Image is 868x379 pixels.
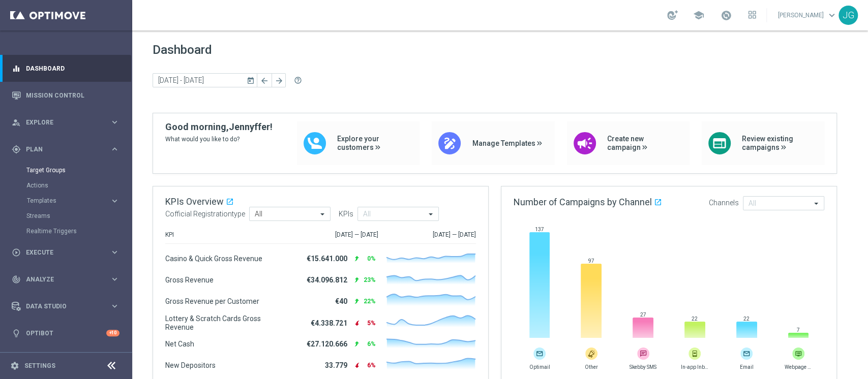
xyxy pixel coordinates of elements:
div: JG [839,6,858,25]
span: keyboard_arrow_down [826,10,837,21]
a: Dashboard [26,55,119,82]
div: Analyze [12,275,110,284]
i: keyboard_arrow_right [110,247,119,257]
i: settings [10,361,19,370]
a: Optibot [26,320,106,346]
button: person_search Explore keyboard_arrow_right [11,118,120,127]
button: Mission Control [11,91,120,100]
button: Data Studio keyboard_arrow_right [11,302,120,310]
div: Streams [26,208,131,224]
div: +10 [106,330,119,336]
a: Target Groups [26,166,106,174]
i: play_circle_outline [12,248,21,257]
button: Templates keyboard_arrow_right [26,197,120,205]
span: Explore [26,119,110,125]
div: Optibot [12,320,119,346]
button: track_changes Analyze keyboard_arrow_right [11,275,120,283]
i: person_search [12,118,21,127]
i: keyboard_arrow_right [110,144,119,154]
i: track_changes [12,275,21,284]
a: Mission Control [26,82,119,109]
span: Templates [27,198,100,204]
span: Plan [26,146,110,152]
span: Data Studio [26,303,110,309]
a: Actions [26,181,106,189]
i: keyboard_arrow_right [110,117,119,127]
i: keyboard_arrow_right [110,274,119,284]
i: equalizer [12,64,21,73]
div: Templates [26,193,131,208]
i: lightbulb [12,329,21,338]
div: Target Groups [26,163,131,178]
button: equalizer Dashboard [11,65,120,73]
div: Data Studio [12,302,110,311]
a: Settings [24,363,55,369]
button: lightbulb Optibot +10 [11,329,120,337]
div: Actions [26,178,131,193]
div: Explore [12,118,110,127]
span: school [693,10,704,21]
i: keyboard_arrow_right [110,196,119,206]
a: Streams [26,212,106,220]
span: Analyze [26,276,110,282]
button: gps_fixed Plan keyboard_arrow_right [11,145,120,153]
i: gps_fixed [12,145,21,154]
div: Templates [27,198,110,204]
a: Realtime Triggers [26,227,106,235]
div: Dashboard [12,55,119,82]
span: Execute [26,249,110,256]
a: [PERSON_NAME]keyboard_arrow_down [777,8,839,23]
div: Execute [12,248,110,257]
i: keyboard_arrow_right [110,301,119,311]
button: play_circle_outline Execute keyboard_arrow_right [11,248,120,257]
div: Mission Control [12,82,119,109]
div: Realtime Triggers [26,224,131,239]
div: Plan [12,145,110,154]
